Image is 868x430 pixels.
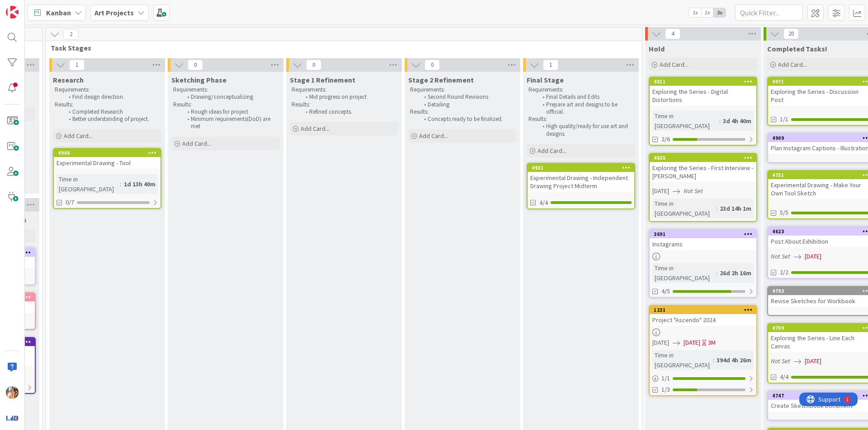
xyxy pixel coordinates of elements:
span: Hold [649,44,665,53]
div: Instagrams [650,238,756,250]
p: Requirements: [55,86,160,93]
p: Requirements: [410,86,515,93]
div: 4811 [654,79,756,85]
li: Detailing [419,101,515,108]
li: Rough ideas for project [182,108,278,116]
span: : [716,203,717,213]
span: 4 [665,28,680,39]
span: [DATE] [805,252,821,261]
span: 1/3 [661,385,670,394]
div: 3M [708,338,716,347]
li: Second Round Revisions [419,93,515,101]
span: 1 [69,60,85,70]
div: 3691Instagrams [650,230,756,250]
p: Requirements: [173,86,278,93]
div: 4931Experimental Drawing - Independent Drawing Project Midterm [528,164,634,192]
div: 4948 [54,149,160,157]
p: Results: [55,101,160,108]
div: 1 [47,4,49,11]
span: 0 [306,60,321,70]
i: Not Set [684,187,703,195]
span: Add Card... [660,60,689,69]
span: 4/4 [539,198,548,208]
span: : [713,355,714,365]
span: Completed Tasks! [767,44,827,53]
li: Mid progress on project [301,93,397,101]
li: Find design direction. [64,93,160,101]
li: Completed Research [64,108,160,116]
div: 4948Experimental Drawing - Tool [54,149,160,169]
span: 1x [689,8,701,17]
div: Experimental Drawing - Tool [54,157,160,169]
div: 394d 4h 26m [714,355,754,365]
span: Task Stages [51,43,631,52]
span: 2/2 [780,268,788,277]
p: Results: [173,101,278,108]
span: 2/6 [661,134,670,144]
div: 4811Exploring the Series - Digital Distortions [650,78,756,106]
span: [DATE] [805,356,821,366]
span: 1 / 1 [661,374,670,383]
span: Add Card... [419,132,448,140]
p: Requirements: [528,86,633,93]
div: 3d 4h 40m [721,116,754,126]
div: 26d 2h 16m [717,268,754,278]
img: JF [6,386,19,399]
span: 4/4 [780,372,788,382]
span: 5/5 [780,208,788,217]
li: Better understanding of project. [64,116,160,123]
span: : [120,179,122,189]
li: Refined concepts. [301,108,397,116]
span: 2 [63,29,79,40]
span: 4/5 [661,287,670,296]
li: Minimum requirements(DoD) are met [182,116,278,130]
li: Prepare art and designs to be official. [538,101,634,116]
div: 3691 [650,230,756,238]
i: Not Set [771,357,790,365]
div: 1231 [654,307,756,313]
div: 1d 13h 40m [122,179,158,189]
span: [DATE] [652,338,669,347]
span: : [719,116,721,126]
div: 4948 [58,150,160,156]
li: Drawing/conceptualizing [182,93,278,101]
div: Time in [GEOGRAPHIC_DATA] [652,199,716,218]
div: 1/1 [650,373,756,384]
span: Stage 1 Refinement [290,75,355,84]
span: Add Card... [182,139,211,148]
div: 3691 [654,231,756,237]
img: avatar [6,412,19,424]
div: 4931 [532,165,634,171]
div: 4635 [654,155,756,161]
span: 0 [188,60,203,70]
div: 4931 [528,164,634,172]
div: Time in [GEOGRAPHIC_DATA] [652,350,713,370]
span: Final Stage [527,75,564,84]
li: High quality/ready for use art and designs. [538,123,634,138]
div: Time in [GEOGRAPHIC_DATA] [652,263,716,283]
div: 4811 [650,78,756,86]
p: Results: [292,101,396,108]
span: Research [53,75,84,84]
p: Results: [528,116,633,123]
div: Time in [GEOGRAPHIC_DATA] [57,174,120,194]
span: : [716,268,717,278]
span: Sketching Phase [171,75,226,84]
div: Time in [GEOGRAPHIC_DATA] [652,111,719,131]
div: Exploring the Series - Digital Distortions [650,86,756,106]
span: 0/7 [66,198,74,207]
li: Concepts ready to be finalized. [419,116,515,123]
span: 3x [713,8,726,17]
span: 2x [701,8,713,17]
div: 1231Project "Ascendo" 2024 [650,306,756,326]
p: Requirements: [292,86,396,93]
span: Add Card... [538,147,566,155]
div: 23d 14h 1m [717,203,754,213]
span: Kanban [46,7,71,18]
span: Add Card... [64,132,93,140]
div: 1231 [650,306,756,314]
p: Results: [410,108,515,116]
li: Final Details and Edits [538,93,634,101]
span: 0 [425,60,440,70]
div: Exploring the Series - First Interview - [PERSON_NAME] [650,162,756,182]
